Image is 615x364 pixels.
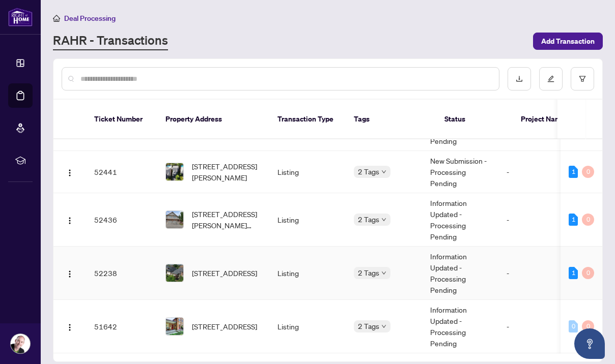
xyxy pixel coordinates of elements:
[582,214,594,226] div: 0
[516,75,523,82] span: download
[62,318,78,335] button: Logo
[66,270,74,278] img: Logo
[166,211,183,228] img: thumbnail-img
[569,267,578,279] div: 1
[381,324,386,329] span: down
[358,214,379,225] span: 2 Tags
[269,300,346,353] td: Listing
[358,320,379,332] span: 2 Tags
[62,265,78,281] button: Logo
[53,32,168,50] a: RAHR - Transactions
[422,300,498,353] td: Information Updated - Processing Pending
[571,67,594,90] button: filter
[86,193,157,247] td: 52436
[358,166,379,177] span: 2 Tags
[192,267,257,279] span: [STREET_ADDRESS]
[66,323,74,331] img: Logo
[513,100,574,139] th: Project Name
[269,100,346,139] th: Transaction Type
[569,214,578,226] div: 1
[269,151,346,193] td: Listing
[539,67,563,90] button: edit
[62,164,78,180] button: Logo
[166,318,183,335] img: thumbnail-img
[582,166,594,178] div: 0
[64,14,116,23] span: Deal Processing
[192,321,257,332] span: [STREET_ADDRESS]
[569,166,578,178] div: 1
[269,247,346,300] td: Listing
[547,75,554,82] span: edit
[582,267,594,279] div: 0
[11,334,30,353] img: Profile Icon
[508,67,531,90] button: download
[86,300,157,353] td: 51642
[381,217,386,222] span: down
[422,247,498,300] td: Information Updated - Processing Pending
[498,151,560,193] td: -
[192,208,261,231] span: [STREET_ADDRESS][PERSON_NAME][PERSON_NAME]
[422,193,498,247] td: Information Updated - Processing Pending
[269,193,346,247] td: Listing
[579,75,586,82] span: filter
[86,100,157,139] th: Ticket Number
[569,320,578,332] div: 0
[381,270,386,276] span: down
[53,15,60,22] span: home
[166,163,183,180] img: thumbnail-img
[86,151,157,193] td: 52441
[346,100,436,139] th: Tags
[66,217,74,225] img: Logo
[436,100,513,139] th: Status
[166,264,183,282] img: thumbnail-img
[422,151,498,193] td: New Submission - Processing Pending
[8,8,33,26] img: logo
[574,328,605,359] button: Open asap
[381,169,386,174] span: down
[157,100,269,139] th: Property Address
[358,267,379,279] span: 2 Tags
[498,247,560,300] td: -
[192,161,261,183] span: [STREET_ADDRESS][PERSON_NAME]
[498,193,560,247] td: -
[66,169,74,177] img: Logo
[62,211,78,228] button: Logo
[541,33,595,49] span: Add Transaction
[533,33,603,50] button: Add Transaction
[582,320,594,332] div: 0
[498,300,560,353] td: -
[86,247,157,300] td: 52238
